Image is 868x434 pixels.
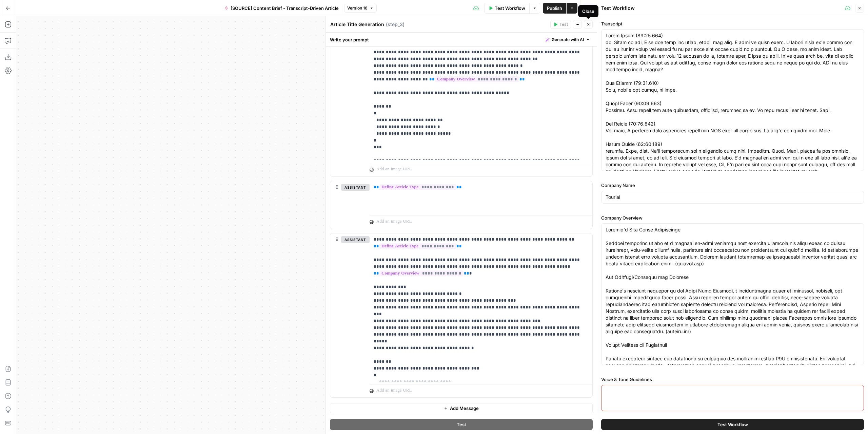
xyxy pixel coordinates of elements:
span: Add Message [450,405,479,412]
button: Add Message [330,403,593,413]
span: [SOURCE] Content Brief - Transcript-Driven Article [231,5,339,12]
button: [SOURCE] Content Brief - Transcript-Driven Article [220,3,343,14]
span: Test Workflow [717,421,748,428]
span: Test [457,421,466,428]
button: assistant [341,184,370,191]
div: Write your prompt [326,33,597,46]
button: Test [330,419,593,430]
span: Test Workflow [495,5,525,12]
label: Transcript [601,20,864,27]
button: Publish [543,3,566,14]
button: Version 16 [344,4,377,13]
button: Generate with AI [543,35,593,44]
span: Test [559,21,568,27]
div: assistant [330,181,364,229]
button: Test [550,20,571,29]
span: Publish [547,5,562,12]
label: Company Overview [601,214,864,221]
button: assistant [341,236,370,243]
textarea: Article Title Generation [330,21,384,28]
span: ( step_3 ) [386,21,405,28]
button: Test Workflow [601,419,864,430]
button: Test Workflow [484,3,529,14]
label: Company Name [601,182,864,189]
div: Can't be blank [601,414,864,420]
div: Close [582,8,594,15]
span: Version 16 [347,5,368,11]
label: Voice & Tone Guidelines [601,376,864,383]
div: assistant [330,233,364,398]
span: Generate with AI [552,37,584,43]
